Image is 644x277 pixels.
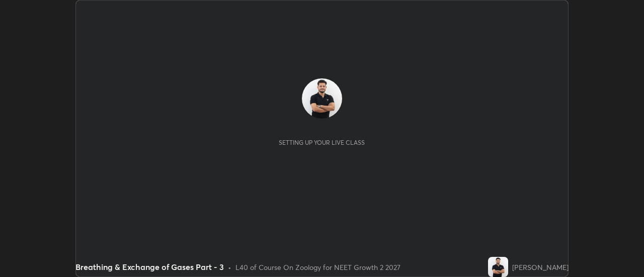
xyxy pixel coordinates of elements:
[279,139,365,146] div: Setting up your live class
[75,261,224,273] div: Breathing & Exchange of Gases Part - 3
[228,262,231,272] div: •
[235,262,400,272] div: L40 of Course On Zoology for NEET Growth 2 2027
[302,78,342,119] img: 368e1e20671c42e499edb1680cf54f70.jpg
[488,257,508,277] img: 368e1e20671c42e499edb1680cf54f70.jpg
[512,262,569,272] div: [PERSON_NAME]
